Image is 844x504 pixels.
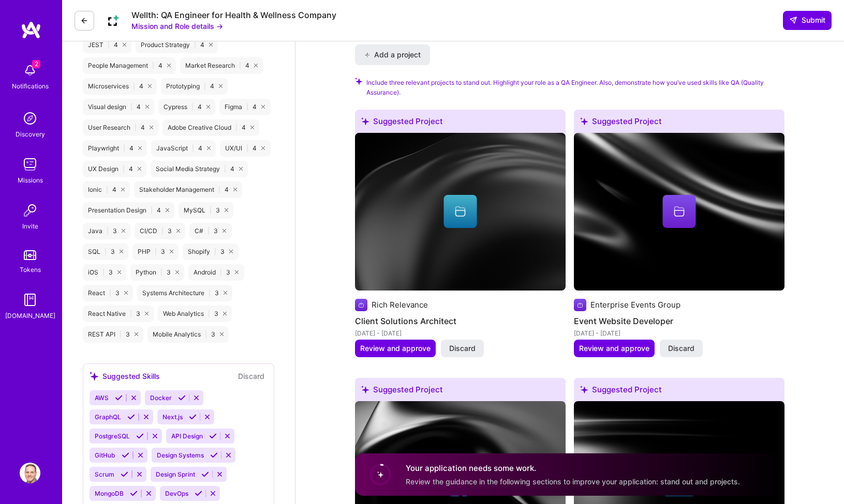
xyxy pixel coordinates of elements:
span: | [210,206,212,215]
div: [DATE] - [DATE] [355,328,566,339]
div: Product Strategy 4 [136,37,218,53]
i: icon Close [138,167,141,171]
i: Accept [210,451,218,459]
span: | [191,103,194,111]
i: icon Close [148,84,152,88]
span: | [214,248,216,256]
div: Wellth: QA Engineer for Health & Wellness Company [131,10,336,21]
div: [DOMAIN_NAME] [5,310,55,321]
i: icon Close [233,188,237,191]
div: JavaScript 4 [151,140,216,157]
span: Docker [150,394,172,402]
div: Shopify 3 [183,243,238,260]
i: icon Close [166,208,169,212]
div: Suggested Project [355,378,566,405]
div: Adobe Creative Cloud 4 [162,119,259,136]
h4: Client Solutions Architect [355,314,566,328]
span: | [235,124,238,132]
i: icon SuggestedTeams [361,117,369,125]
i: icon Close [123,43,126,47]
img: Company logo [355,299,367,311]
div: REST API 3 [83,326,143,343]
span: MongoDB [95,490,124,497]
span: | [107,227,109,235]
span: API Design [171,432,203,440]
i: Reject [151,432,159,440]
div: React Native 3 [83,306,154,322]
div: Web Analytics 3 [158,306,232,322]
div: CI/CD 3 [135,223,185,239]
div: Suggested Project [574,378,784,405]
i: icon Close [120,250,123,253]
div: Prototyping 4 [161,78,228,95]
span: | [120,330,122,339]
i: Reject [145,490,153,497]
i: icon Close [138,146,142,150]
img: tokens [24,250,36,260]
div: Suggested Project [355,110,566,137]
i: icon SuggestedTeams [580,117,588,125]
i: Reject [225,451,232,459]
div: Notifications [12,81,49,91]
span: | [208,310,210,318]
span: | [155,248,157,256]
button: Discard [441,340,484,357]
span: GraphQL [95,413,121,421]
i: Reject [193,394,200,402]
h4: Event Website Developer [574,314,784,328]
a: User Avatar [17,463,43,483]
div: Android 3 [188,264,244,281]
span: | [224,165,226,173]
button: Discard [235,370,268,382]
i: icon Close [150,126,153,129]
i: icon Close [261,146,265,150]
i: icon SuggestedTeams [580,386,588,393]
span: | [109,289,111,297]
span: | [151,206,153,215]
h4: Your application needs some work. [406,463,740,474]
span: 2 [32,60,40,68]
img: teamwork [20,154,40,175]
i: Accept [115,394,123,402]
div: C# 3 [189,223,231,239]
div: Suggested Project [574,110,784,137]
div: Playwright 4 [83,140,147,157]
i: icon Close [223,229,226,233]
span: Design Sprint [156,470,195,478]
div: Suggested Skills [90,371,160,381]
i: icon SuggestedTeams [90,372,98,380]
span: | [108,41,110,49]
img: bell [20,60,40,81]
div: SQL 3 [83,243,128,260]
div: UX Design 4 [83,161,146,177]
i: icon PlusBlack [364,52,370,58]
span: | [130,310,132,318]
div: Tokens [20,264,41,275]
i: icon Close [170,250,173,253]
i: icon Close [254,64,258,67]
span: | [194,41,196,49]
div: Systems Architecture 3 [137,285,232,301]
i: icon Close [135,332,138,336]
span: GitHub [95,451,115,459]
span: Add a project [364,50,421,60]
i: Accept [130,490,138,497]
div: Social Media Strategy 4 [151,161,248,177]
span: | [192,144,194,152]
img: User Avatar [20,463,40,483]
span: DevOps [165,490,188,497]
span: | [239,62,241,70]
i: icon Close [124,291,128,295]
div: Presentation Design 4 [83,202,174,219]
div: Cypress 4 [158,99,215,115]
i: icon Close [206,105,210,109]
i: icon Close [250,126,254,129]
div: Rich Relevance [372,299,428,310]
div: Missions [18,175,43,186]
button: Add a project [355,44,430,65]
span: PostgreSQL [95,432,130,440]
i: Accept [209,432,217,440]
div: Mobile Analytics 3 [147,326,229,343]
span: | [152,62,154,70]
i: icon Close [229,250,233,253]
